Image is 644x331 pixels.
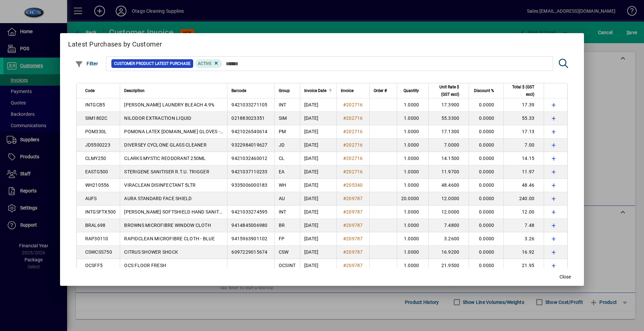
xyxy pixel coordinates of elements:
[374,87,387,94] span: Order #
[279,87,290,94] span: Group
[346,182,363,188] span: 205340
[300,246,336,259] td: [DATE]
[85,182,109,188] span: WH210556
[124,236,215,241] span: RAPIDCLEAN MICROFIBRE CLOTH - BLUE
[503,232,544,246] td: 3.26
[124,87,223,94] div: Description
[231,156,267,161] span: 9421032460012
[343,142,346,148] span: #
[346,196,363,201] span: 209787
[279,87,296,94] div: Group
[503,219,544,232] td: 7.48
[343,169,346,174] span: #
[85,129,107,134] span: POM330L
[346,209,363,215] span: 209787
[341,208,365,216] a: #209787
[503,98,544,112] td: 17.39
[279,249,289,255] span: CSW
[198,61,212,66] span: Active
[114,60,191,67] span: Customer Product Latest Purchase
[124,223,211,228] span: BROWNS MICROFIBRE WINDOW CLOTH
[503,246,544,259] td: 16.92
[469,125,503,139] td: 0.0000
[300,219,336,232] td: [DATE]
[279,209,286,215] span: INT
[300,179,336,192] td: [DATE]
[300,232,336,246] td: [DATE]
[300,125,336,139] td: [DATE]
[341,87,365,94] div: Invoice
[124,102,214,107] span: [PERSON_NAME] LAUNDRY BLEACH 4.9%
[503,139,544,152] td: 7.00
[341,195,365,202] a: #209787
[279,169,285,174] span: EA
[124,263,166,268] span: OCS FLOOR FRESH
[231,87,246,94] span: Barcode
[231,236,267,241] span: 9415963901102
[343,209,346,215] span: #
[428,152,469,165] td: 14.1500
[346,129,363,134] span: 202716
[279,182,286,188] span: WH
[279,115,287,121] span: SIM
[231,87,270,94] div: Barcode
[124,249,178,255] span: CITRUS SHOWER SHOCK
[469,179,503,192] td: 0.0000
[469,232,503,246] td: 0.0000
[346,236,363,241] span: 209787
[397,98,429,112] td: 1.0000
[341,222,365,229] a: #209787
[397,219,429,232] td: 1.0000
[428,192,469,205] td: 12.0000
[469,259,503,272] td: 0.0000
[428,125,469,139] td: 17.1300
[300,152,336,165] td: [DATE]
[503,165,544,179] td: 11.97
[346,102,363,107] span: 202716
[124,156,206,161] span: CLARKS MYSTIC REODORANT 250ML
[300,205,336,219] td: [DATE]
[124,129,224,134] span: POMONA LATEX [DOMAIN_NAME] GLOVES - L
[85,169,108,174] span: EASTG500
[341,128,365,135] a: #202716
[503,152,544,165] td: 14.15
[508,83,534,98] span: Total $ (GST excl)
[85,142,110,148] span: JD5500223
[428,259,469,272] td: 21.9500
[554,271,576,283] button: Close
[397,179,429,192] td: 1.0000
[343,223,346,228] span: #
[346,142,363,148] span: 202716
[300,139,336,152] td: [DATE]
[85,115,108,121] span: SIM1802C
[85,102,105,107] span: INTGCB5
[428,205,469,219] td: 12.0000
[397,165,429,179] td: 1.0000
[85,87,95,94] span: Code
[503,112,544,125] td: 55.33
[341,155,365,162] a: #202716
[343,249,346,255] span: #
[231,169,267,174] span: 9421037110233
[85,249,112,255] span: CSWCSS750
[397,139,429,152] td: 1.0000
[474,87,494,94] span: Discount %
[341,141,365,149] a: #202716
[346,249,363,255] span: 209787
[503,259,544,272] td: 21.95
[469,219,503,232] td: 0.0000
[343,156,346,161] span: #
[85,87,116,94] div: Code
[469,152,503,165] td: 0.0000
[60,33,584,53] h2: Latest Purchases by Customer
[341,235,365,242] a: #209787
[231,182,267,188] span: 9335006000183
[75,61,98,66] span: Filter
[469,139,503,152] td: 0.0000
[346,156,363,161] span: 202716
[343,196,346,201] span: #
[341,114,365,122] a: #202716
[300,259,336,272] td: [DATE]
[374,87,393,94] div: Order #
[343,236,346,241] span: #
